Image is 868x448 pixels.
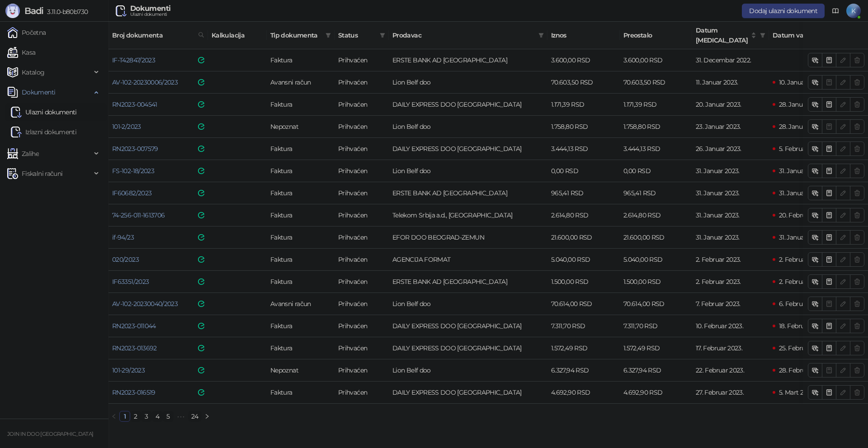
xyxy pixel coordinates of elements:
td: Prihvaćen [335,226,389,249]
span: 31. Januar 2023. [779,189,823,197]
th: Datum prometa [692,22,769,49]
td: 3.600,00 RSD [547,49,620,71]
a: AV-102-20230040/2023 [112,300,178,308]
td: Faktura [267,315,335,337]
td: Prihvaćen [335,249,389,271]
a: 3 [142,411,151,421]
td: 31. Januar 2023. [692,160,769,182]
button: left [108,411,119,422]
td: Prihvaćen [335,204,389,226]
img: e-Faktura [198,323,204,329]
td: ERSTE BANK AD NOVI SAD [389,271,547,293]
td: Prihvaćen [335,359,389,382]
img: e-Faktura [198,345,204,351]
span: Fiskalni računi [22,165,62,183]
td: 1.758,80 RSD [547,116,620,138]
a: IF-T42847/2023 [112,56,155,64]
td: Telekom Srbija a.d., Beograd [389,204,547,226]
td: AGENCIJA FORMAT [389,249,547,271]
img: e-Faktura [198,123,204,130]
th: Broj dokumenta [108,22,208,49]
span: filter [325,33,331,38]
span: ••• [174,411,188,422]
td: Faktura [267,382,335,404]
a: 101-2/2023 [112,123,141,131]
td: ERSTE BANK AD NOVI SAD [389,182,547,204]
td: DAILY EXPRESS DOO BEOGRAD [389,138,547,160]
td: Prihvaćen [335,315,389,337]
td: Faktura [267,160,335,182]
span: filter [380,33,385,38]
span: Dodaj ulazni dokument [749,7,817,15]
td: 1.500,00 RSD [547,271,620,293]
img: e-Faktura [198,79,204,85]
span: filter [758,24,767,47]
span: Prodavac [392,30,535,40]
span: Broj dokumenta [112,30,194,40]
td: 3.444,13 RSD [547,138,620,160]
td: 1.758,80 RSD [620,116,692,138]
li: Sledećih 5 Strana [174,411,188,422]
a: RN2023-016519 [112,388,156,396]
span: Datum valute [773,30,826,40]
td: Faktura [267,204,335,226]
td: 31. Januar 2023. [692,204,769,226]
td: DAILY EXPRESS DOO BEOGRAD [389,337,547,359]
span: 28. Januar 2023. [779,100,825,108]
td: 70.603,50 RSD [620,71,692,94]
td: 6.327,94 RSD [547,359,620,382]
a: FS-102-18/2023 [112,167,154,175]
span: Dokumenti [22,83,55,101]
span: 31. Januar 2023. [779,167,823,175]
td: 11. Januar 2023. [692,71,769,94]
td: Prihvaćen [335,160,389,182]
td: 965,41 RSD [620,182,692,204]
th: Kalkulacija [208,22,267,49]
td: Prihvaćen [335,71,389,94]
th: Preostalo [620,22,692,49]
td: Prihvaćen [335,116,389,138]
li: Sledeća strana [202,411,212,422]
td: ERSTE BANK AD NOVI SAD [389,49,547,71]
a: Izlazni dokumenti [11,123,76,141]
span: 2. Februar 2023. [779,278,824,286]
span: 25. Februar 2023. [779,344,827,352]
td: 4.692,90 RSD [620,382,692,404]
li: Prethodna strana [108,411,119,422]
td: 965,41 RSD [547,182,620,204]
span: filter [378,28,387,42]
td: Prihvaćen [335,271,389,293]
td: 2. Februar 2023. [692,271,769,293]
td: 0,00 RSD [547,160,620,182]
td: Prihvaćen [335,138,389,160]
td: Avansni račun [267,71,335,94]
span: left [111,414,117,419]
small: JOIN IN DOO [GEOGRAPHIC_DATA] [7,431,93,437]
td: 23. Januar 2023. [692,116,769,138]
td: Faktura [267,271,335,293]
td: 21.600,00 RSD [547,226,620,249]
span: 2. Februar 2023. [779,255,824,264]
img: e-Faktura [198,234,204,241]
button: right [202,411,212,422]
a: RN2023-007579 [112,145,158,153]
span: 3.11.0-b80b730 [43,8,88,16]
td: 70.603,50 RSD [547,71,620,94]
td: 31. Januar 2023. [692,226,769,249]
a: 4 [152,411,162,421]
td: EFOR DOO BEOGRAD-ZEMUN [389,226,547,249]
td: Lion Belf doo [389,116,547,138]
td: Nepoznat [267,359,335,382]
button: Dodaj ulazni dokument [742,4,825,18]
a: Kasa [7,43,35,61]
img: e-Faktura [198,256,204,263]
li: 5 [163,411,174,422]
div: Dokumenti [130,5,170,12]
td: 5.040,00 RSD [620,249,692,271]
span: 6. Februar 2023. [779,300,825,308]
td: Faktura [267,94,335,116]
div: Ulazni dokumenti [130,12,170,17]
td: 22. Februar 2023. [692,359,769,382]
a: RN2023-011044 [112,322,156,330]
td: 27. Februar 2023. [692,382,769,404]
